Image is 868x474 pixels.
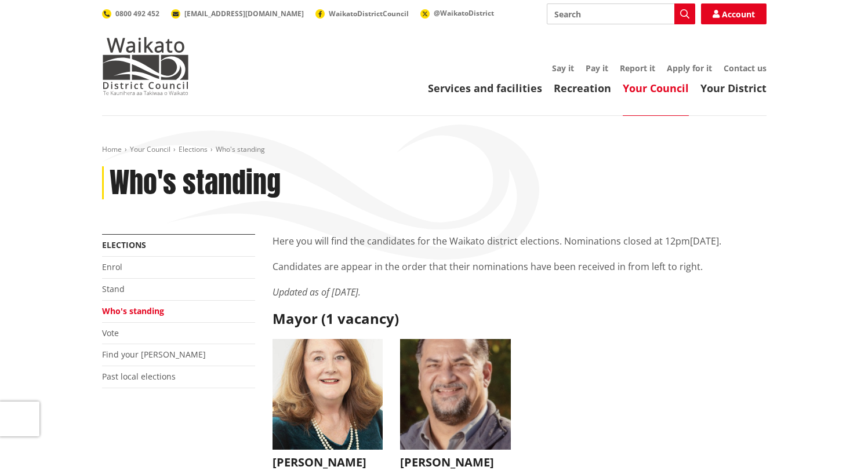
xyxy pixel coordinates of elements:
[552,63,574,74] a: Say it
[110,166,281,200] h1: Who's standing
[102,283,125,294] a: Stand
[434,8,494,18] span: @WaikatoDistrict
[428,81,542,95] a: Services and facilities
[273,455,383,469] h3: [PERSON_NAME]
[102,349,206,360] a: Find your [PERSON_NAME]
[179,144,208,154] a: Elections
[329,9,409,19] span: WaikatoDistrictCouncil
[130,144,170,154] a: Your Council
[102,327,119,338] a: Vote
[400,455,511,469] h3: [PERSON_NAME]
[184,9,304,19] span: [EMAIL_ADDRESS][DOMAIN_NAME]
[273,260,767,274] p: Candidates are appear in the order that their nominations have been received in from left to right.
[667,63,712,74] a: Apply for it
[400,339,511,450] img: WO-M__BECH_A__EWN4j
[315,9,409,19] a: WaikatoDistrictCouncil
[273,234,767,248] p: Here you will find the candidates for the Waikato district elections. Nominations closed at 12pm[...
[700,81,767,95] a: Your District
[171,9,304,19] a: [EMAIL_ADDRESS][DOMAIN_NAME]
[554,81,611,95] a: Recreation
[102,9,159,19] a: 0800 492 452
[620,63,655,74] a: Report it
[586,63,608,74] a: Pay it
[102,37,189,95] img: Waikato District Council - Te Kaunihera aa Takiwaa o Waikato
[420,8,494,18] a: @WaikatoDistrict
[623,81,689,95] a: Your Council
[102,261,122,272] a: Enrol
[216,144,265,154] span: Who's standing
[273,309,399,328] strong: Mayor (1 vacancy)
[102,239,146,250] a: Elections
[724,63,767,74] a: Contact us
[273,286,361,298] em: Updated as of [DATE].
[102,371,176,382] a: Past local elections
[547,3,695,24] input: Search input
[102,144,122,154] a: Home
[701,3,767,24] a: Account
[115,9,159,19] span: 0800 492 452
[273,339,383,450] img: WO-M__CHURCH_J__UwGuY
[102,305,164,316] a: Who's standing
[102,145,767,155] nav: breadcrumb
